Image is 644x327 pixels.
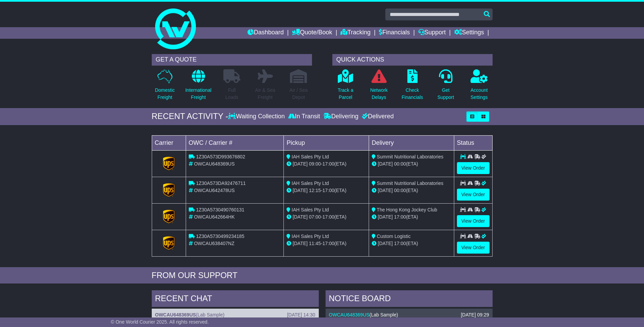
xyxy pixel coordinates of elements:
[287,240,366,247] div: - (ETA)
[194,188,235,193] span: OWCAU642478US
[293,188,308,193] span: [DATE]
[155,87,174,101] p: Domestic Freight
[152,271,493,280] div: FROM OUR SUPPORT
[152,54,312,66] div: GET A QUOTE
[196,180,245,186] span: 1Z30A573DA92476711
[394,214,406,220] span: 17:00
[372,240,451,247] div: (ETA)
[370,69,388,105] a: NetworkDelays
[290,87,308,101] p: Air / Sea Depot
[329,312,489,318] div: ( )
[378,214,393,220] span: [DATE]
[196,207,244,212] span: 1Z30A5730490760131
[292,180,329,186] span: IAH Sales Pty Ltd
[471,87,488,101] p: Account Settings
[255,87,275,101] p: Air & Sea Freight
[360,113,394,120] div: Delivered
[293,241,308,246] span: [DATE]
[377,180,443,186] span: Summit Nutritional Laboratories
[152,111,228,121] div: RECENT ACTIVITY -
[401,69,423,105] a: CheckFinancials
[377,154,443,159] span: Summit Nutritional Laboratories
[292,234,329,239] span: IAH Sales Pty Ltd
[163,157,174,170] img: GetCarrierServiceLogo
[284,135,369,150] td: Pickup
[329,312,370,317] a: OWCAU648369US
[194,241,234,246] span: OWCAU638407NZ
[371,312,397,317] span: Lab Sample
[470,69,488,105] a: AccountSettings
[287,213,366,221] div: - (ETA)
[369,135,454,150] td: Delivery
[163,183,174,197] img: GetCarrierServiceLogo
[186,135,284,150] td: OWC / Carrier #
[377,234,411,239] span: Custom Logistic
[372,187,451,194] div: (ETA)
[194,161,235,167] span: OWCAU648369US
[437,69,454,105] a: GetSupport
[370,87,387,101] p: Network Delays
[394,241,406,246] span: 17:00
[454,27,484,39] a: Settings
[196,154,245,159] span: 1Z30A573D993676802
[322,113,360,120] div: Delivering
[309,188,321,193] span: 12:15
[111,319,209,325] span: © One World Courier 2025. All rights reserved.
[163,236,174,250] img: GetCarrierServiceLogo
[461,312,489,318] div: [DATE] 09:29
[163,210,174,223] img: GetCarrierServiceLogo
[394,161,406,167] span: 00:00
[402,87,423,101] p: Check Financials
[378,241,393,246] span: [DATE]
[198,312,223,317] span: Lab Sample
[228,113,286,120] div: Waiting Collection
[457,242,490,254] a: View Order
[394,188,406,193] span: 00:00
[287,160,366,168] div: - (ETA)
[287,312,315,318] div: [DATE] 14:30
[152,290,319,309] div: RECENT CHAT
[287,113,322,120] div: In Transit
[292,27,332,39] a: Quote/Book
[457,189,490,201] a: View Order
[378,188,393,193] span: [DATE]
[247,27,284,39] a: Dashboard
[454,135,492,150] td: Status
[378,161,393,167] span: [DATE]
[323,241,334,246] span: 17:00
[323,214,334,220] span: 17:00
[152,135,186,150] td: Carrier
[337,69,354,105] a: Track aParcel
[155,312,196,317] a: OWCAU648369US
[293,161,308,167] span: [DATE]
[196,234,244,239] span: 1Z30A5730499234185
[309,241,321,246] span: 11:45
[292,207,329,212] span: IAH Sales Pty Ltd
[185,69,212,105] a: InternationalFreight
[418,27,446,39] a: Support
[457,215,490,227] a: View Order
[377,207,437,212] span: The Hong Kong Jockey Club
[437,87,454,101] p: Get Support
[341,27,370,39] a: Tracking
[309,214,321,220] span: 07:00
[323,161,334,167] span: 17:00
[293,214,308,220] span: [DATE]
[457,162,490,174] a: View Order
[372,160,451,168] div: (ETA)
[287,187,366,194] div: - (ETA)
[372,213,451,221] div: (ETA)
[292,154,329,159] span: IAH Sales Pty Ltd
[194,214,235,220] span: OWCAU642664HK
[323,188,334,193] span: 17:00
[155,312,315,318] div: ( )
[338,87,353,101] p: Track a Parcel
[326,290,493,309] div: NOTICE BOARD
[223,87,240,101] p: Full Loads
[309,161,321,167] span: 09:00
[379,27,410,39] a: Financials
[185,87,211,101] p: International Freight
[154,69,175,105] a: DomesticFreight
[332,54,493,66] div: QUICK ACTIONS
